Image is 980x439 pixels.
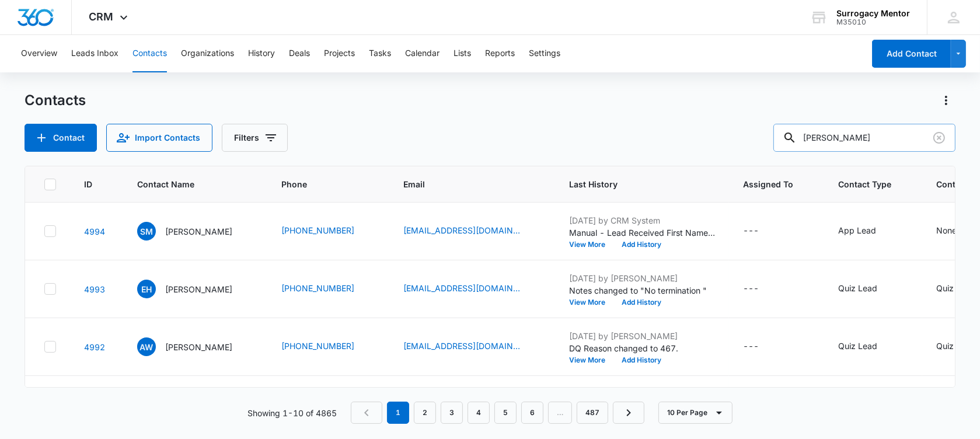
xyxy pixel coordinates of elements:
span: Contact Name [137,178,236,190]
div: Phone - +1 (435) 823-2239 - Select to Edit Field [281,224,375,238]
div: Quiz Lead [838,340,877,352]
p: [DATE] by [PERSON_NAME] [569,330,715,342]
div: None [936,224,957,236]
a: Navigate to contact details page for Alyssa Wright [84,342,105,352]
a: Navigate to contact details page for Elissa Hobbs [84,284,105,294]
button: View More [569,357,613,364]
button: Leads Inbox [71,35,118,72]
button: Organizations [181,35,234,72]
button: History [248,35,275,72]
span: CRM [89,11,114,23]
div: --- [743,224,759,238]
button: Projects [324,35,355,72]
span: AW [137,337,156,356]
button: Settings [529,35,560,72]
p: DQ Reason changed to 467. [569,342,715,354]
p: Notes changed to "No termination " [569,284,715,297]
p: [PERSON_NAME] [165,225,232,238]
a: [PHONE_NUMBER] [281,282,354,294]
span: Assigned To [743,178,793,190]
div: Quiz No [936,282,967,294]
a: Navigate to contact details page for Shauna McKee [84,227,105,236]
em: 1 [387,402,409,424]
a: Page 487 [577,402,608,424]
button: Contacts [132,35,167,72]
div: Assigned To - - Select to Edit Field [743,224,780,238]
span: ID [84,178,92,190]
button: Add History [613,299,669,306]
div: Contact Status - None - Select to Edit Field [936,224,978,238]
span: Contact Type [838,178,891,190]
button: Calendar [405,35,440,72]
div: --- [743,340,759,354]
div: --- [743,282,759,296]
div: Contact Type - Quiz Lead - Select to Edit Field [838,340,898,354]
button: View More [569,299,613,306]
button: 10 Per Page [658,402,733,424]
div: Assigned To - - Select to Edit Field [743,282,780,296]
a: Page 4 [468,402,490,424]
button: Add History [613,241,669,248]
p: Showing 1-10 of 4865 [247,407,337,419]
div: Email - aheyes1979@yahoo.com - Select to Edit Field [403,340,541,354]
p: [PERSON_NAME] [165,341,232,353]
button: Clear [930,128,948,147]
div: Contact Type - Quiz Lead - Select to Edit Field [838,282,898,296]
button: Lists [454,35,471,72]
div: Email - elissa_252007@yahoo.com - Select to Edit Field [403,282,541,296]
div: Contact Name - Alyssa Wright - Select to Edit Field [137,337,253,356]
p: [DATE] by [PERSON_NAME] [569,272,715,284]
div: Phone - +1 (785) 430-0956 - Select to Edit Field [281,282,375,296]
a: Page 6 [521,402,543,424]
a: Next Page [613,402,644,424]
a: [EMAIL_ADDRESS][DOMAIN_NAME] [403,224,520,236]
div: App Lead [838,224,876,236]
button: Actions [937,91,955,110]
button: Overview [21,35,57,72]
p: Manual - Lead Received First Name: [PERSON_NAME] Last Name: [PERSON_NAME] Phone: [PHONE_NUMBER] E... [569,227,715,239]
button: Add Contact [872,40,951,68]
input: Search Contacts [773,124,955,152]
div: Phone - +1 (508) 542-3776 - Select to Edit Field [281,340,375,354]
nav: Pagination [351,402,644,424]
button: Reports [485,35,515,72]
a: Page 5 [494,402,517,424]
div: Contact Type - App Lead - Select to Edit Field [838,224,897,238]
button: Tasks [369,35,391,72]
a: Page 3 [441,402,463,424]
div: Contact Name - Elissa Hobbs - Select to Edit Field [137,280,253,298]
span: Phone [281,178,358,190]
button: Filters [222,124,288,152]
a: [PHONE_NUMBER] [281,340,354,352]
div: Quiz No [936,340,967,352]
a: [EMAIL_ADDRESS][DOMAIN_NAME] [403,282,520,294]
div: account name [836,9,910,18]
span: Last History [569,178,698,190]
button: View More [569,241,613,248]
div: Email - shaunamckee18@yhaoo.com - Select to Edit Field [403,224,541,238]
button: Deals [289,35,310,72]
div: Quiz Lead [838,282,877,294]
span: EH [137,280,156,298]
button: Import Contacts [106,124,212,152]
div: account id [836,18,910,26]
div: Assigned To - - Select to Edit Field [743,340,780,354]
p: [DATE] by CRM System [569,214,715,227]
span: Email [403,178,524,190]
button: Add History [613,357,669,364]
a: [PHONE_NUMBER] [281,224,354,236]
span: SM [137,222,156,241]
p: [PERSON_NAME] [165,283,232,295]
a: Page 2 [414,402,436,424]
button: Add Contact [25,124,97,152]
a: [EMAIL_ADDRESS][DOMAIN_NAME] [403,340,520,352]
div: Contact Name - Shauna McKee - Select to Edit Field [137,222,253,241]
h1: Contacts [25,92,86,109]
